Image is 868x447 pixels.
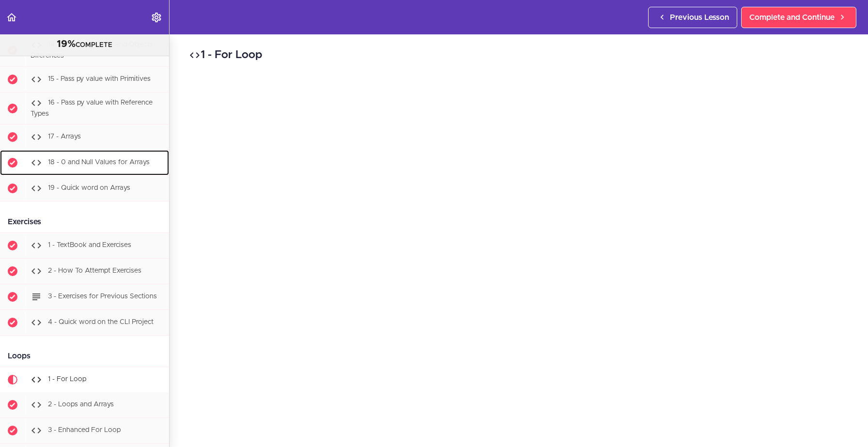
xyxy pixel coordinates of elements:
span: 2 - Loops and Arrays [48,401,114,408]
span: 2 - How To Attempt Exercises [48,268,141,275]
div: COMPLETE [12,38,157,51]
span: 3 - Exercises for Previous Sections [48,293,157,300]
span: 15 - Pass py value with Primitives [48,76,151,82]
span: 1 - TextBook and Exercises [48,242,131,249]
span: 17 - Arrays [48,134,81,140]
span: 19% [57,39,76,49]
h2: 1 - For Loop [189,47,849,63]
span: 18 - 0 and Null Values for Arrays [48,159,150,166]
svg: Settings Menu [151,12,162,23]
span: 4 - Quick word on the CLI Project [48,319,154,326]
span: Complete and Continue [749,12,835,23]
svg: Back to course curriculum [6,12,17,23]
a: Previous Lesson [648,7,737,28]
span: 16 - Pass py value with Reference Types [31,99,153,117]
span: 19 - Quick word on Arrays [48,185,130,192]
span: 1 - For Loop [48,376,86,383]
span: Previous Lesson [670,12,729,23]
a: Complete and Continue [741,7,856,28]
span: 3 - Enhanced For Loop [48,427,121,434]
